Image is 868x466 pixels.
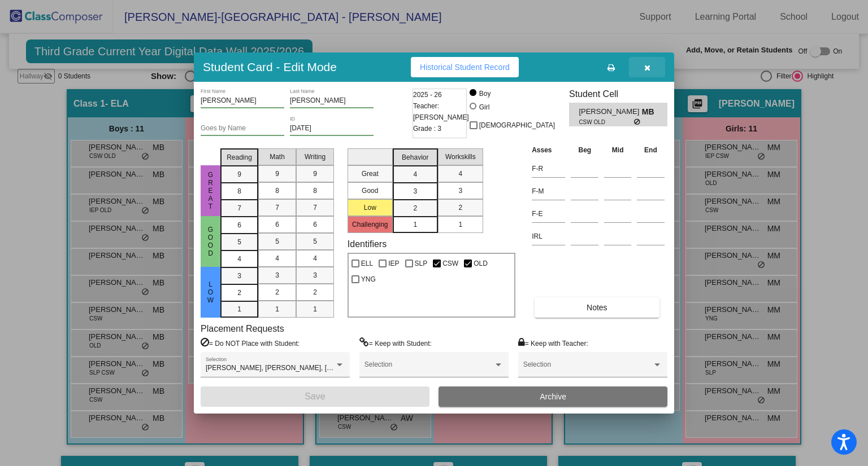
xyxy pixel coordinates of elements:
[474,257,488,270] span: OLD
[458,169,462,179] span: 4
[348,239,387,249] label: Identifiers
[203,60,337,74] h3: Student Card - Edit Mode
[275,287,279,297] span: 2
[532,228,565,245] input: assessment
[237,220,241,230] span: 6
[313,186,317,196] span: 8
[201,125,284,133] input: goes by name
[313,270,317,280] span: 3
[275,169,279,179] span: 9
[227,152,252,162] span: Reading
[275,270,279,280] span: 3
[535,297,659,318] button: Notes
[439,386,667,407] button: Archive
[413,203,417,213] span: 2
[237,271,241,281] span: 3
[313,219,317,230] span: 6
[275,186,279,196] span: 8
[313,236,317,247] span: 5
[479,102,490,112] div: Girl
[206,280,216,304] span: Low
[413,89,442,100] span: 2025 - 26
[361,272,376,286] span: YNG
[237,169,241,179] span: 9
[518,337,588,349] label: = Keep with Teacher:
[313,304,317,314] span: 1
[270,152,285,162] span: Math
[540,392,566,401] span: Archive
[445,152,476,162] span: Workskills
[275,253,279,263] span: 4
[642,106,658,118] span: MB
[634,144,667,156] th: End
[402,152,428,162] span: Behavior
[361,257,373,270] span: ELL
[313,287,317,297] span: 2
[388,257,399,270] span: IEP
[275,236,279,247] span: 5
[359,337,432,349] label: = Keep with Student:
[201,386,429,407] button: Save
[568,144,601,156] th: Beg
[479,89,491,99] div: Boy
[413,219,417,230] span: 1
[532,205,565,222] input: assessment
[458,219,462,230] span: 1
[206,226,216,257] span: Good
[237,203,241,213] span: 7
[413,100,469,123] span: Teacher: [PERSON_NAME]
[413,169,417,179] span: 4
[458,186,462,196] span: 3
[529,144,568,156] th: Asses
[305,392,325,401] span: Save
[305,152,325,162] span: Writing
[275,219,279,230] span: 6
[237,288,241,298] span: 2
[532,160,565,177] input: assessment
[479,118,555,132] span: [DEMOGRAPHIC_DATA]
[413,123,441,134] span: Grade : 3
[313,253,317,263] span: 4
[237,304,241,314] span: 1
[237,186,241,196] span: 8
[569,89,667,99] h3: Student Cell
[411,57,519,77] button: Historical Student Record
[413,186,417,196] span: 3
[420,63,510,72] span: Historical Student Record
[587,303,607,312] span: Notes
[290,125,374,133] input: Enter ID
[579,106,641,118] span: [PERSON_NAME]
[313,203,317,213] span: 7
[206,171,216,210] span: Great
[579,118,633,126] span: CSW OLD
[532,183,565,200] input: assessment
[313,169,317,179] span: 9
[601,144,634,156] th: Mid
[206,364,676,372] span: [PERSON_NAME], [PERSON_NAME], [PERSON_NAME] [PERSON_NAME], [PERSON_NAME], [PERSON_NAME], [PERSON_...
[201,323,284,334] label: Placement Requests
[275,203,279,213] span: 7
[237,254,241,264] span: 4
[415,257,428,270] span: SLP
[201,337,300,349] label: = Do NOT Place with Student:
[442,257,458,270] span: CSW
[275,304,279,314] span: 1
[458,203,462,213] span: 2
[237,237,241,247] span: 5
